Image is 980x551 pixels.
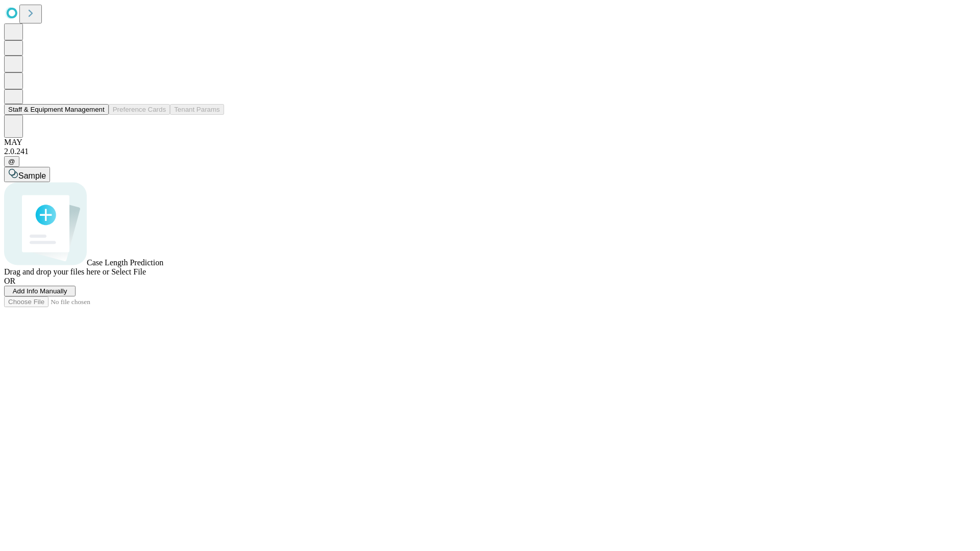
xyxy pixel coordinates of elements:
div: 2.0.241 [4,147,976,156]
span: Add Info Manually [13,287,67,295]
button: Sample [4,167,50,182]
button: Staff & Equipment Management [4,104,109,115]
button: Preference Cards [109,104,170,115]
span: Select File [111,267,146,276]
span: OR [4,277,15,285]
button: Tenant Params [170,104,224,115]
div: MAY [4,138,976,147]
span: Sample [18,171,46,180]
span: @ [8,158,15,165]
span: Case Length Prediction [87,258,163,267]
button: Add Info Manually [4,286,76,296]
span: Drag and drop your files here or [4,267,109,276]
button: @ [4,156,19,167]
